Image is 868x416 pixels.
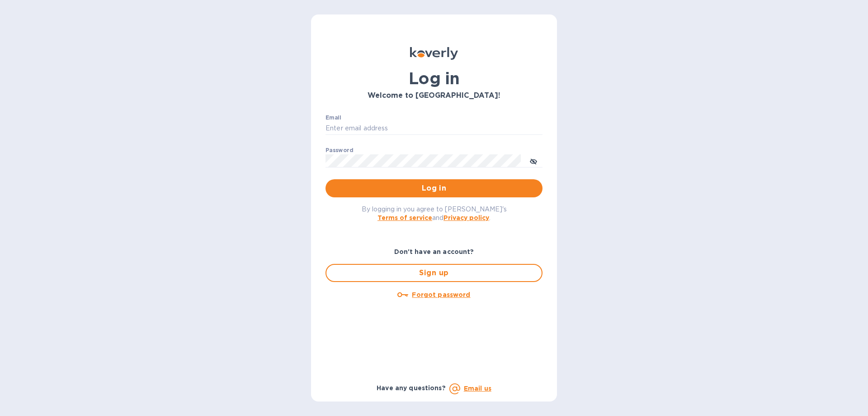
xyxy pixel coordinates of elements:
[464,385,491,392] a: Email us
[443,214,489,221] a: Privacy policy
[524,152,542,170] button: toggle password visibility
[412,291,470,298] u: Forgot password
[325,264,542,282] button: Sign up
[325,148,353,153] label: Password
[325,91,542,100] h3: Welcome to [GEOGRAPHIC_DATA]!
[333,183,535,194] span: Log in
[394,248,474,255] b: Don't have an account?
[334,268,534,278] span: Sign up
[325,122,542,135] input: Enter email address
[377,384,446,392] b: Have any questions?
[325,69,542,88] h1: Log in
[325,179,542,197] button: Log in
[362,206,507,221] span: By logging in you agree to [PERSON_NAME]'s and .
[325,115,341,120] label: Email
[377,214,432,221] a: Terms of service
[410,47,458,60] img: Koverly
